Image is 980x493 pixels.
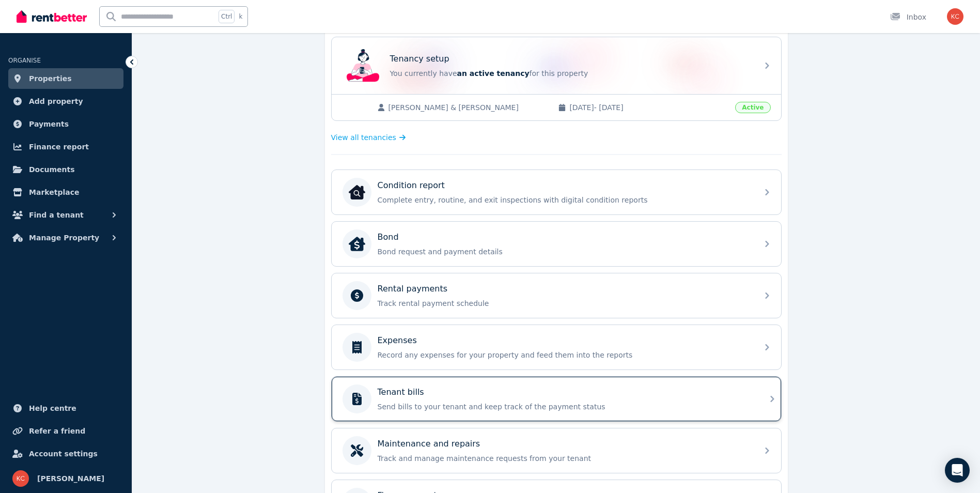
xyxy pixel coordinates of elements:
[331,132,406,143] a: View all tenancies
[457,69,530,78] span: an active tenancy
[378,298,752,309] p: Track rental payment schedule
[390,68,752,79] p: You currently have for this property
[8,114,123,134] a: Payments
[378,386,424,398] p: Tenant bills
[219,10,235,23] span: Ctrl
[378,179,445,192] p: Condition report
[239,12,242,21] span: k
[29,232,99,244] span: Manage Property
[735,102,770,113] span: Active
[8,227,123,248] button: Manage Property
[37,472,104,485] span: [PERSON_NAME]
[29,448,98,460] span: Account settings
[29,72,72,85] span: Properties
[347,49,380,82] img: Tenancy setup
[332,377,781,421] a: Tenant billsSend bills to your tenant and keep track of the payment status
[378,195,752,205] p: Complete entry, routine, and exit inspections with digital condition reports
[378,453,752,464] p: Track and manage maintenance requests from your tenant
[332,222,781,266] a: BondBondBond request and payment details
[378,438,480,450] p: Maintenance and repairs
[8,182,123,203] a: Marketplace
[8,91,123,112] a: Add property
[8,398,123,419] a: Help centre
[569,102,729,113] span: [DATE] - [DATE]
[8,443,123,464] a: Account settings
[8,136,123,157] a: Finance report
[388,102,548,113] span: [PERSON_NAME] & [PERSON_NAME]
[332,273,781,318] a: Rental paymentsTrack rental payment schedule
[947,8,963,25] img: Krystal Carew
[29,141,89,153] span: Finance report
[12,470,29,487] img: Krystal Carew
[332,428,781,473] a: Maintenance and repairsTrack and manage maintenance requests from your tenant
[29,163,75,176] span: Documents
[890,12,926,22] div: Inbox
[332,325,781,369] a: ExpensesRecord any expenses for your property and feed them into the reports
[29,402,76,414] span: Help centre
[349,236,365,252] img: Bond
[378,350,752,360] p: Record any expenses for your property and feed them into the reports
[332,37,781,94] a: Tenancy setupTenancy setupYou currently havean active tenancyfor this property
[349,184,365,201] img: Condition report
[332,170,781,214] a: Condition reportCondition reportComplete entry, routine, and exit inspections with digital condit...
[29,118,69,130] span: Payments
[378,231,399,243] p: Bond
[390,53,449,65] p: Tenancy setup
[8,57,41,64] span: ORGANISE
[29,186,79,198] span: Marketplace
[378,246,752,257] p: Bond request and payment details
[378,402,752,412] p: Send bills to your tenant and keep track of the payment status
[17,9,87,24] img: RentBetter
[29,425,85,437] span: Refer a friend
[378,334,417,347] p: Expenses
[378,283,448,295] p: Rental payments
[8,68,123,89] a: Properties
[29,209,84,221] span: Find a tenant
[8,205,123,225] button: Find a tenant
[8,421,123,441] a: Refer a friend
[8,159,123,180] a: Documents
[331,132,396,143] span: View all tenancies
[29,95,83,107] span: Add property
[945,458,970,483] div: Open Intercom Messenger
